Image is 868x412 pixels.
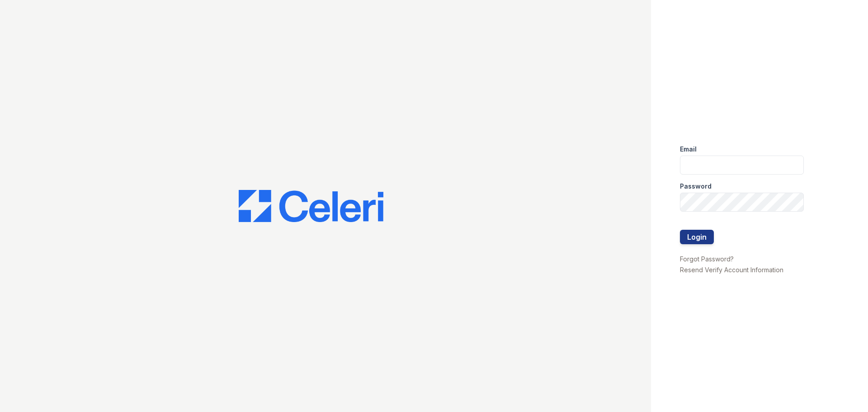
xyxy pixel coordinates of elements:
[680,182,712,191] label: Password
[680,145,697,154] label: Email
[239,190,383,223] img: CE_Logo_Blue-a8612792a0a2168367f1c8372b55b34899dd931a85d93a1a3d3e32e68fde9ad4.png
[680,230,714,244] button: Login
[680,266,783,274] a: Resend Verify Account Information
[680,255,734,263] a: Forgot Password?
